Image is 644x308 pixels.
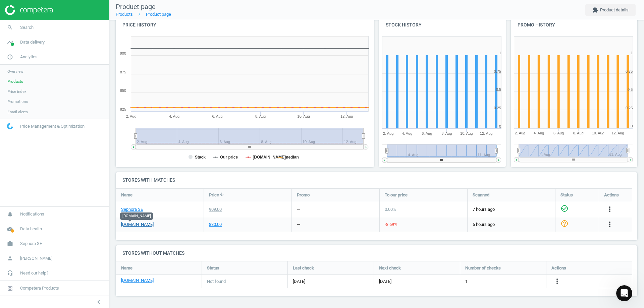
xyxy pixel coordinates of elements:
[616,285,632,301] iframe: Intercom live chat
[5,5,53,15] img: ajHJNr6hYgQAAAAASUVORK5CYII=
[116,3,156,11] span: Product page
[422,131,432,135] tspan: 6. Aug
[496,87,501,91] text: 0.5
[441,131,452,135] tspan: 8. Aug
[499,51,501,55] text: 1
[297,206,300,212] div: —
[4,237,16,250] i: work
[116,172,637,188] h4: Stores with matches
[7,79,23,84] span: Products
[465,265,501,271] span: Number of checks
[4,36,16,49] i: timeline
[212,114,222,118] tspan: 6. Aug
[560,192,573,198] span: Status
[4,21,16,34] i: search
[460,131,473,135] tspan: 10. Aug
[297,192,310,198] span: Promo
[20,54,38,60] span: Analytics
[209,222,222,228] div: 830.00
[465,279,468,285] span: 1
[20,255,52,261] span: [PERSON_NAME]
[95,298,103,306] i: chevron_left
[385,222,397,227] span: -8.69 %
[606,220,614,229] button: more_vert
[7,69,23,74] span: Overview
[20,270,48,276] span: Need our help?
[385,207,396,212] span: 0.00 %
[126,114,136,118] tspan: 2. Aug
[7,109,28,115] span: Email alerts
[4,267,16,280] i: headset_mic
[473,192,489,198] span: Scanned
[494,106,501,110] text: 0.25
[20,39,45,45] span: Data delivery
[220,155,238,160] tspan: Our price
[116,245,637,261] h4: Stores without matches
[402,131,412,135] tspan: 4. Aug
[285,155,299,160] tspan: median
[592,7,598,13] i: extension
[7,123,13,129] img: wGWNvw8QSZomAAAAABJRU5ErkJggg==
[4,252,16,265] i: person
[626,106,633,110] text: 0.25
[120,70,126,74] text: 875
[120,107,126,111] text: 825
[4,208,16,221] i: notifications
[209,206,222,212] div: 909.00
[195,155,206,160] tspan: Stack
[298,114,310,118] tspan: 10. Aug
[207,279,226,285] span: Not found
[379,279,391,285] span: [DATE]
[7,89,26,94] span: Price index
[606,205,614,213] i: more_vert
[631,51,633,55] text: 1
[383,131,393,135] tspan: 2. Aug
[515,131,525,135] tspan: 2. Aug
[626,69,633,73] text: 0.75
[120,88,126,93] text: 850
[20,211,44,217] span: Notifications
[293,265,314,271] span: Last check
[385,192,408,198] span: To our price
[297,222,300,228] div: —
[20,123,85,129] span: Price Management & Optimization
[631,124,633,128] text: 0
[473,206,550,212] span: 7 hours ago
[169,114,179,118] tspan: 4. Aug
[628,87,633,91] text: 0.5
[585,4,636,16] button: extensionProduct details
[116,17,374,33] h4: Price history
[553,131,564,135] tspan: 6. Aug
[480,131,492,135] tspan: 12. Aug
[612,131,624,135] tspan: 12. Aug
[511,17,638,33] h4: Promo history
[553,277,561,285] i: more_vert
[120,212,153,220] div: [DOMAIN_NAME]
[560,220,569,228] i: help_outline
[4,223,16,235] i: cloud_done
[340,114,353,118] tspan: 12. Aug
[379,17,506,33] h4: Stock history
[121,278,154,284] a: [DOMAIN_NAME]
[293,279,369,285] span: [DATE]
[7,99,28,104] span: Promotions
[90,298,107,306] button: chevron_left
[560,204,569,212] i: check_circle_outline
[121,206,143,212] a: Sephora SE
[121,265,132,271] span: Name
[20,24,34,30] span: Search
[592,131,604,135] tspan: 10. Aug
[219,192,224,197] i: arrow_downward
[553,277,561,286] button: more_vert
[494,69,501,73] text: 0.75
[255,114,266,118] tspan: 8. Aug
[551,265,566,271] span: Actions
[20,285,59,291] span: Competera Products
[606,220,614,228] i: more_vert
[606,205,614,214] button: more_vert
[499,124,501,128] text: 0
[604,192,619,198] span: Actions
[20,226,42,232] span: Data health
[379,265,401,271] span: Next check
[121,192,132,198] span: Name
